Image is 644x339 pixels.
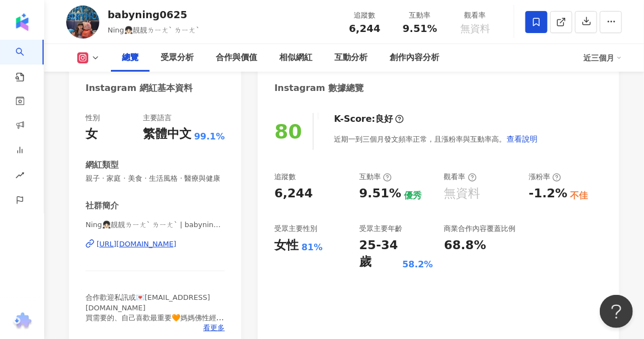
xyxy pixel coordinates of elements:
div: 優秀 [404,190,422,202]
div: 漲粉率 [529,172,561,182]
span: rise [15,164,24,189]
div: 網紅類型 [86,159,119,171]
div: 9.51% [359,185,401,202]
div: 不佳 [570,190,588,202]
div: 繁體中文 [143,126,191,143]
div: 女 [86,126,98,143]
div: 80 [274,120,302,143]
div: 觀看率 [454,10,496,21]
img: logo icon [13,13,31,31]
div: 追蹤數 [274,172,296,182]
div: 互動分析 [334,51,368,64]
div: 女性 [274,237,299,254]
div: 近三個月 [583,49,622,67]
div: 受眾分析 [161,51,194,64]
iframe: Help Scout Beacon - Open [600,295,633,328]
div: 社群簡介 [86,200,119,212]
span: Ning👧🏻靚靚ㄌㄧㄤˋ ㄌㄧㄤˋ [108,26,200,34]
div: babyning0625 [108,8,200,21]
span: 親子 · 家庭 · 美食 · 生活風格 · 醫療與健康 [86,174,225,184]
img: KOL Avatar [66,6,99,39]
a: search [15,40,38,83]
div: 相似網紅 [279,51,312,64]
div: 互動率 [399,10,441,21]
div: 58.2% [402,259,433,271]
span: 99.1% [194,131,225,143]
div: 追蹤數 [344,10,386,21]
div: 良好 [375,113,393,125]
div: [URL][DOMAIN_NAME] [97,239,177,249]
div: 商業合作內容覆蓋比例 [444,224,516,234]
div: 觀看率 [444,172,477,182]
div: 近期一到三個月發文頻率正常，且漲粉率與互動率高。 [334,128,538,150]
span: 查看說明 [507,134,537,143]
span: 無資料 [460,23,490,34]
span: 合作歡迎私訊或💌[EMAIL_ADDRESS][DOMAIN_NAME] 買需要的、自己喜歡最重要🧡媽媽佛性經營中😆 [86,293,224,332]
button: 查看說明 [506,128,538,150]
div: 25-34 歲 [359,237,400,271]
img: chrome extension [12,313,33,330]
div: 受眾主要年齡 [359,224,402,234]
a: [URL][DOMAIN_NAME] [86,239,225,249]
span: 6,244 [349,23,381,34]
div: 6,244 [274,185,313,202]
div: K-Score : [334,113,404,125]
span: 看更多 [203,323,225,333]
div: 主要語言 [143,113,172,123]
div: 81% [301,241,322,254]
div: 性別 [86,113,100,123]
div: 受眾主要性別 [274,224,317,234]
div: 總覽 [122,51,139,64]
div: Instagram 網紅基本資料 [86,82,193,94]
div: 68.8% [444,237,486,254]
div: 創作內容分析 [390,51,439,64]
span: Ning👧🏻靚靚ㄌㄧㄤˋ ㄌㄧㄤˋ | babyning0625 [86,220,225,230]
div: 合作與價值 [216,51,257,64]
span: 9.51% [403,23,437,34]
div: 互動率 [359,172,392,182]
div: 無資料 [444,185,481,202]
div: Instagram 數據總覽 [274,82,364,94]
div: -1.2% [529,185,567,202]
